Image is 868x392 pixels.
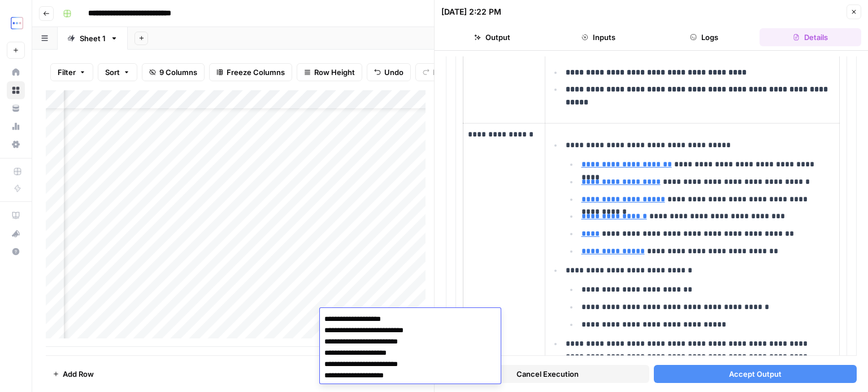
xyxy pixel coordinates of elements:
[7,9,25,37] button: Workspace: TripleDart
[441,28,543,46] button: Output
[7,13,27,33] img: TripleDart Logo
[7,99,25,117] a: Your Data
[227,67,285,78] span: Freeze Columns
[314,67,355,78] span: Row Height
[7,81,25,99] a: Browse
[654,365,857,383] button: Accept Output
[7,243,25,261] button: Help + Support
[384,67,403,78] span: Undo
[729,368,782,380] span: Accept Output
[105,67,120,78] span: Sort
[7,135,25,153] a: Settings
[7,63,25,81] a: Home
[441,6,501,17] div: [DATE] 2:22 PM
[7,206,25,224] a: AirOps Academy
[446,365,649,383] button: Cancel Execution
[517,368,579,380] span: Cancel Execution
[46,365,101,383] button: Add Row
[98,63,137,81] button: Sort
[759,28,861,46] button: Details
[7,225,24,242] div: What's new?
[654,28,756,46] button: Logs
[209,63,292,81] button: Freeze Columns
[50,63,93,81] button: Filter
[415,63,458,81] button: Redo
[7,224,25,243] button: What's new?
[7,117,25,135] a: Usage
[548,28,649,46] button: Inputs
[159,67,197,78] span: 9 Columns
[63,368,94,380] span: Add Row
[58,27,128,50] a: Sheet 1
[58,67,76,78] span: Filter
[297,63,362,81] button: Row Height
[142,63,205,81] button: 9 Columns
[367,63,411,81] button: Undo
[80,33,106,44] div: Sheet 1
